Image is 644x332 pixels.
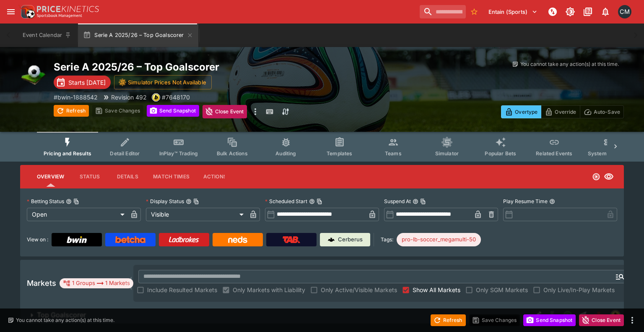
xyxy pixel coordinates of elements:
[44,150,91,157] span: Pricing and Results
[563,4,578,19] button: Toggle light/dark mode
[283,236,300,243] img: TabNZ
[397,233,481,246] div: Betting Target: cerberus
[321,285,397,294] span: Only Active/Visible Markets
[467,5,481,18] button: No Bookmarks
[328,236,335,243] img: Cerberus
[338,235,363,244] p: Cerberus
[384,198,411,205] p: Suspend At
[27,208,127,221] div: Open
[37,6,99,12] img: PriceKinetics
[431,314,466,326] button: Refresh
[545,308,560,323] button: SGM Disabled
[536,150,572,157] span: Related Events
[309,199,315,204] button: Scheduled StartCopy To Clipboard
[27,278,56,288] h5: Markets
[265,198,307,205] p: Scheduled Start
[186,199,192,204] button: Display StatusCopy To Clipboard
[146,198,184,205] p: Display Status
[162,93,190,102] p: Copy To Clipboard
[217,150,248,157] span: Bulk Actions
[146,167,196,187] button: Match Times
[233,285,305,294] span: Only Markets with Liability
[523,314,576,326] button: Send Snapshot
[54,60,339,73] h2: Copy To Clipboard
[30,167,71,187] button: Overview
[196,167,234,187] button: Actions
[503,198,548,205] p: Play Resume Time
[20,60,47,87] img: soccer.png
[114,75,212,89] button: Simulator Prices Not Available
[37,14,82,18] img: Sportsbook Management
[560,308,575,323] button: Open
[320,233,370,246] a: Cerberus
[413,199,418,204] button: Suspend AtCopy To Clipboard
[485,150,516,157] span: Popular Bets
[152,93,160,102] div: bwin
[515,107,538,116] p: Overtype
[618,5,631,18] div: Cameron Matheson
[68,78,106,87] p: Starts [DATE]
[385,150,402,157] span: Teams
[115,236,145,243] img: Betcha
[37,132,607,162] div: Event type filters
[413,285,460,294] span: Show All Markets
[27,233,48,246] label: View on :
[580,4,595,19] button: Documentation
[109,167,146,187] button: Details
[588,150,629,157] span: System Controls
[67,236,87,243] img: Bwin
[275,150,296,157] span: Auditing
[545,4,560,19] button: NOT Connected to PK
[18,24,76,47] button: Event Calendar
[16,316,114,324] p: You cannot take any action(s) at this time.
[575,308,590,323] button: Straight
[78,24,198,47] button: Serie A 2025/26 – Top Goalscorer
[541,105,580,118] button: Override
[3,4,18,19] button: open drawer
[580,105,624,118] button: Auto-Save
[228,236,247,243] img: Neds
[20,307,530,324] button: Top Goalscorer
[110,150,140,157] span: Detail Editor
[152,94,160,101] img: bwin.png
[420,199,426,204] button: Copy To Clipboard
[66,199,72,204] button: Betting StatusCopy To Clipboard
[250,105,260,118] button: more
[549,199,555,204] button: Play Resume Time
[146,208,247,221] div: Visible
[159,150,198,157] span: InPlay™ Trading
[592,173,600,181] svg: Open
[501,105,624,118] div: Start From
[327,150,352,157] span: Templates
[111,93,147,102] p: Revision 492
[530,308,545,323] button: Edit Detail
[520,60,619,68] p: You cannot take any action(s) at this time.
[613,269,628,284] button: Open
[147,105,199,117] button: Send Snapshot
[54,105,89,117] button: Refresh
[555,107,576,116] p: Override
[435,150,459,157] span: Simulator
[476,285,528,294] span: Only SGM Markets
[169,236,199,243] img: Ladbrokes
[193,199,199,204] button: Copy To Clipboard
[598,4,613,19] button: Notifications
[18,3,35,20] img: PriceKinetics Logo
[627,315,637,325] button: more
[203,105,247,118] button: Close Event
[590,307,607,324] a: 02c32552-2970-43b5-9439-841bb7a625ae
[54,93,98,102] p: Copy To Clipboard
[604,172,614,182] svg: Visible
[501,105,541,118] button: Overtype
[71,167,109,187] button: Status
[420,5,466,18] input: search
[579,314,624,326] button: Close Event
[483,5,543,18] button: Select Tenant
[147,285,217,294] span: Include Resulted Markets
[63,278,130,288] div: 1 Groups 1 Markets
[397,235,481,244] span: pro-lb-soccer_megamulti-50
[27,198,64,205] p: Betting Status
[317,199,322,204] button: Copy To Clipboard
[615,3,634,21] button: Cameron Matheson
[543,285,615,294] span: Only Live/In-Play Markets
